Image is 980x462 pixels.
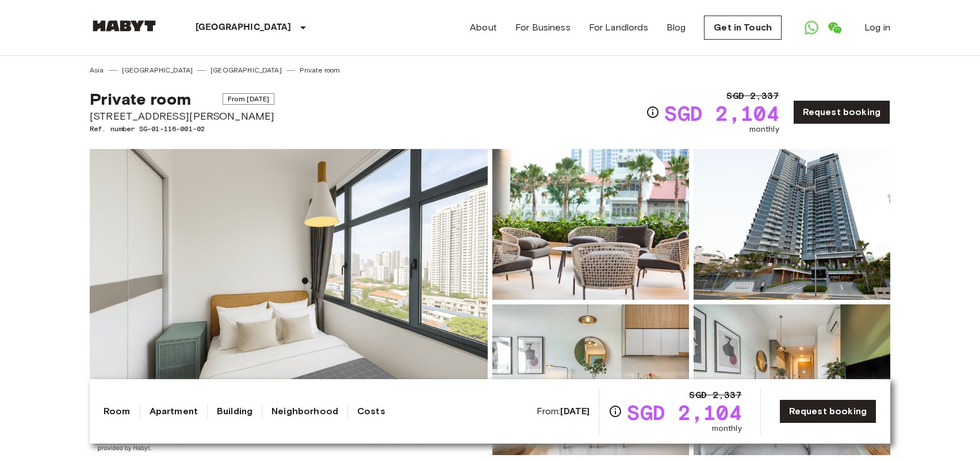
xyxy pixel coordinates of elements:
[560,406,589,417] b: [DATE]
[793,100,890,124] a: Request booking
[589,21,648,35] a: For Landlords
[779,399,876,423] a: Request booking
[196,21,292,35] p: [GEOGRAPHIC_DATA]
[210,65,282,75] a: [GEOGRAPHIC_DATA]
[749,124,779,135] span: monthly
[689,388,741,402] span: SGD 2,337
[122,65,193,75] a: [GEOGRAPHIC_DATA]
[217,404,252,418] a: Building
[492,149,689,300] img: Picture of unit SG-01-116-001-02
[104,404,131,418] a: Room
[223,93,275,105] span: From [DATE]
[694,304,890,455] img: Picture of unit SG-01-116-001-02
[667,21,686,35] a: Blog
[357,404,385,418] a: Costs
[800,16,823,39] a: Open WhatsApp
[864,21,890,35] a: Log in
[712,423,742,434] span: monthly
[150,404,198,418] a: Apartment
[90,109,274,124] span: [STREET_ADDRESS][PERSON_NAME]
[492,304,689,455] img: Picture of unit SG-01-116-001-02
[664,103,779,124] span: SGD 2,104
[726,89,779,103] span: SGD 2,337
[694,149,890,300] img: Picture of unit SG-01-116-001-02
[608,404,622,418] svg: Check cost overview for full price breakdown. Please note that discounts apply to new joiners onl...
[90,149,488,455] img: Marketing picture of unit SG-01-116-001-02
[823,16,846,39] a: Open WeChat
[90,20,159,32] img: Habyt
[515,21,571,35] a: For Business
[646,105,660,119] svg: Check cost overview for full price breakdown. Please note that discounts apply to new joiners onl...
[470,21,497,35] a: About
[704,16,782,40] a: Get in Touch
[90,124,274,134] span: Ref. number SG-01-116-001-02
[627,402,741,423] span: SGD 2,104
[90,89,191,109] span: Private room
[300,65,340,75] a: Private room
[90,65,104,75] a: Asia
[537,405,590,418] span: From:
[271,404,338,418] a: Neighborhood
